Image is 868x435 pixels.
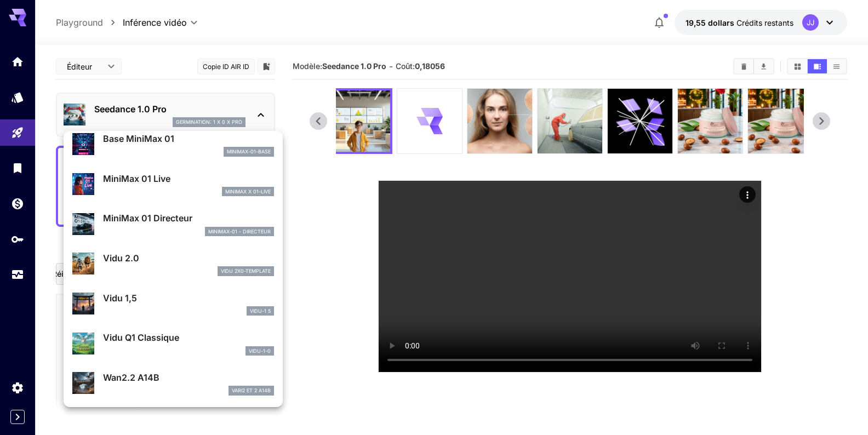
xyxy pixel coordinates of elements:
p: Vidu 2.0 [103,251,274,265]
p: minimax x 01-live [225,188,271,196]
div: Vidu Q1 Classiquevidu-1-0 [72,327,274,360]
div: Vidu 2.0vidu 2x0-template [72,247,274,281]
p: MiniMax 01 Live [103,172,274,185]
div: Vidu 1,5vidu-1 5 [72,287,274,320]
p: vidu-1 5 [250,307,271,315]
p: Wan2.2 A14B [103,371,274,384]
div: Wan2.2 A14Bvari2 et 2 a14b [72,367,274,400]
p: vari2 et 2 a14b [232,387,271,394]
p: vidu 2x0-template [221,267,271,275]
p: minimax-01 - directeur [208,228,271,236]
p: Vidu 1,5 [103,291,274,305]
div: MiniMax 01 Liveminimax x 01-live [72,168,274,201]
div: MiniMax 01 Directeurminimax-01 - directeur [72,207,274,241]
p: vidu-1-0 [249,347,271,355]
p: Base MiniMax 01 [103,132,274,145]
p: Vidu Q1 Classique [103,331,274,344]
p: MiniMax 01 Directeur [103,211,274,225]
div: Base MiniMax 01minimax-01-base [72,128,274,161]
p: minimax-01-base [227,148,271,156]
